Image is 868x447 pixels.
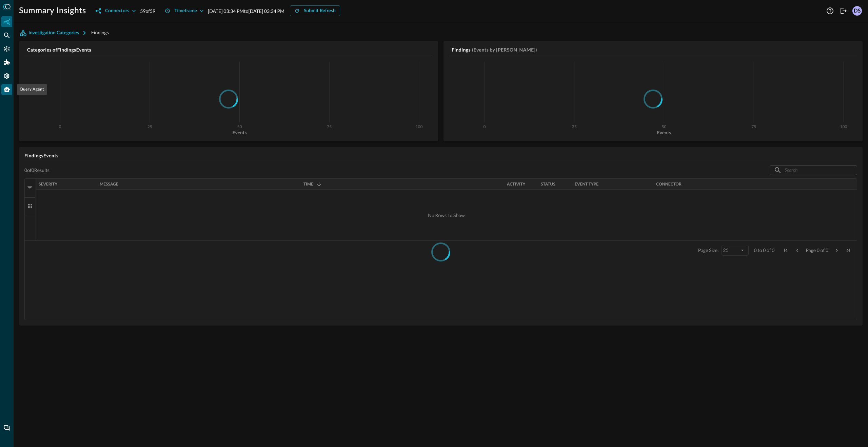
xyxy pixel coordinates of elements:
[2,57,13,68] div: Addons
[1,43,12,54] div: Connectors
[1,30,12,41] div: Federated Search
[105,7,129,15] div: Connectors
[290,5,340,16] button: Submit Refresh
[140,7,155,15] p: 59 of 59
[24,167,50,173] p: 0 of 0 Results
[92,5,140,16] button: Connectors
[1,71,12,81] div: Settings
[19,5,86,16] h1: Summary Insights
[161,5,208,16] button: Timeframe
[19,27,91,38] button: Investigation Categories
[174,7,197,15] div: Timeframe
[24,152,857,159] h5: Findings Events
[852,6,862,16] div: DS
[304,7,336,15] div: Submit Refresh
[1,16,12,27] div: Summary Insights
[17,84,47,95] div: Query Agent
[838,5,849,16] button: Logout
[208,7,284,15] p: [DATE] 03:34 PM to [DATE] 03:34 PM
[785,164,842,176] input: Search
[27,46,433,53] h5: Categories of Findings Events
[825,5,835,16] button: Help
[472,46,537,53] h5: (Events by [PERSON_NAME])
[91,30,109,35] span: Findings
[1,423,12,433] div: Chat
[452,46,471,53] h5: Findings
[1,84,12,95] div: Query Agent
